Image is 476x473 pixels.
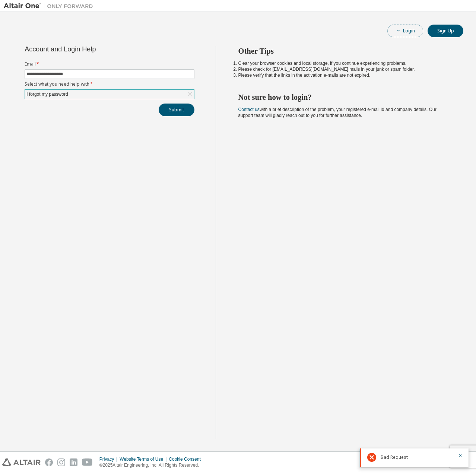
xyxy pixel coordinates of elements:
a: Contact us [238,107,260,112]
li: Please check for [EMAIL_ADDRESS][DOMAIN_NAME] mails in your junk or spam folder. [238,66,450,72]
img: Altair One [4,2,97,10]
li: Clear your browser cookies and local storage, if you continue experiencing problems. [238,60,450,66]
button: Login [387,25,423,37]
label: Email [25,61,194,67]
img: facebook.svg [45,458,53,466]
button: Submit [159,104,194,116]
div: I forgot my password [25,90,194,99]
p: © 2025 Altair Engineering, Inc. All Rights Reserved. [99,462,205,469]
label: Select what you need help with [25,81,194,87]
div: Privacy [99,456,120,462]
li: Please verify that the links in the activation e-mails are not expired. [238,72,450,78]
div: Cookie Consent [169,456,205,462]
img: instagram.svg [57,458,65,466]
h2: Other Tips [238,46,450,56]
span: with a brief description of the problem, your registered e-mail id and company details. Our suppo... [238,107,437,118]
img: youtube.svg [82,458,93,466]
img: altair_logo.svg [2,458,41,466]
span: Bad Request [381,454,408,460]
img: linkedin.svg [70,458,77,466]
button: Sign Up [428,25,463,37]
div: Account and Login Help [25,46,161,52]
h2: Not sure how to login? [238,92,450,102]
div: Website Terms of Use [120,456,169,462]
div: I forgot my password [25,90,69,98]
